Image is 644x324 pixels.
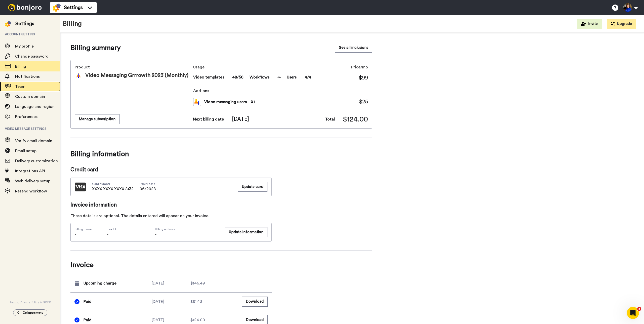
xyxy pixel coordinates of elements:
button: Manage subscription [75,114,119,124]
span: Price/mo [351,64,368,70]
img: team-members.svg [193,98,201,106]
img: vm-color.svg [75,72,82,79]
span: Tax ID [107,227,116,231]
span: Video messaging users [204,99,247,105]
span: $81.43 [190,299,202,305]
img: settings-colored.svg [53,4,61,12]
a: Update information [225,227,267,237]
span: Settings [64,4,83,11]
span: Next billing date [193,116,224,122]
button: Collapse menu [13,309,47,316]
button: See all inclusions [335,43,372,53]
h1: Billing [63,20,82,27]
span: My profile [15,44,34,48]
span: Resend workflow [15,189,47,193]
span: [DATE] [232,115,249,123]
div: Video Messaging Grrrowth 2023 (Monthly) [75,72,191,79]
div: These details are optional. The details entered will appear on your invoice. [70,213,272,219]
div: [DATE] [152,280,190,286]
span: Billing address [155,227,219,231]
div: [DATE] [152,317,190,323]
span: Team [15,85,25,89]
span: Billing summary [70,43,121,53]
span: Integrations API [15,169,45,173]
span: X 1 [251,99,255,105]
button: Invite [577,19,602,29]
span: Product [75,64,191,70]
span: Delivery customization [15,159,58,163]
div: $146.49 [190,280,229,286]
span: $99 [359,74,368,82]
span: 06/2028 [140,186,156,192]
span: Billing name [75,227,92,231]
span: Change password [15,54,49,58]
span: ∞ [277,74,281,80]
div: [DATE] [152,299,190,305]
span: Invoice information [70,201,272,209]
span: 4/4 [305,74,311,80]
span: - [155,232,156,236]
span: Collapse menu [23,311,43,315]
span: Upcoming charge [84,280,116,286]
span: Email setup [15,149,36,153]
span: Total [325,116,335,122]
button: Update card [238,182,267,192]
span: Users [287,74,297,80]
span: - [107,232,108,236]
span: Workflows [250,74,269,80]
span: Add-ons [193,88,368,94]
span: Language and region [15,105,55,109]
button: Upgrade [607,19,636,29]
button: Download [242,297,268,306]
span: 48/50 [232,74,244,80]
span: $ 25 [359,98,368,106]
span: Custom domain [15,95,45,99]
span: Credit card [70,166,272,174]
iframe: Intercom live chat [627,307,639,319]
span: Web delivery setup [15,179,50,183]
span: Card number [92,182,134,186]
span: Billing information [70,147,372,161]
img: bj-logo-header-white.svg [6,4,44,11]
span: Expiry date [140,182,156,186]
span: Preferences [15,115,37,119]
span: XXXX XXXX XXXX 8132 [92,186,134,192]
span: 8 [637,307,641,311]
div: Settings [15,20,34,27]
span: Paid [84,317,92,323]
span: - [75,232,76,236]
span: Usage [193,64,311,70]
img: settings-colored.svg [5,21,11,27]
span: Verify email domain [15,139,52,143]
span: $124.00 [190,317,205,323]
span: Video templates [193,74,224,80]
span: Notifications [15,74,40,78]
button: Update information [225,227,267,237]
span: Invoice [70,260,272,270]
span: Billing [15,64,26,68]
span: $124.00 [343,114,368,124]
span: Paid [84,299,92,305]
